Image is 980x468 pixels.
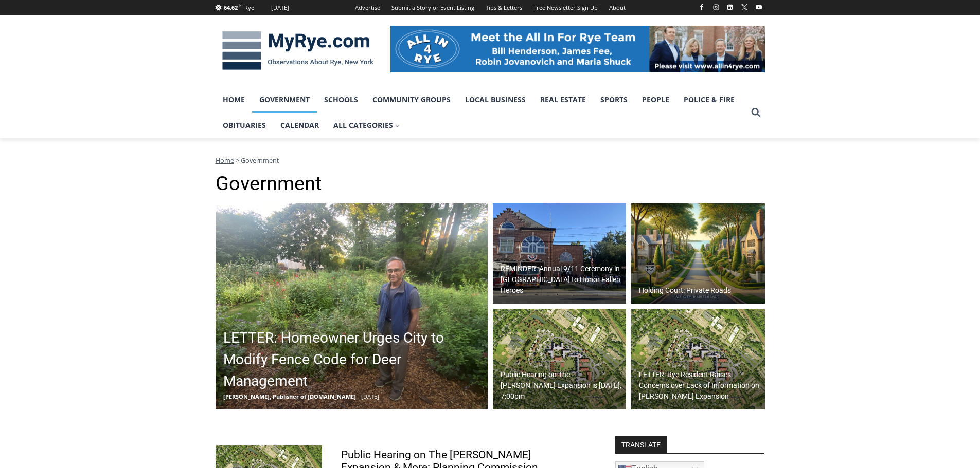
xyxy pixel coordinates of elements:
img: (PHOTO: The City of Rye 9-11 ceremony on Wednesday, September 11, 2024. It was the 23rd anniversa... [493,203,627,304]
h1: Government [216,172,765,196]
a: People [635,87,676,113]
strong: TRANSLATE [615,436,667,453]
a: LETTER: Homeowner Urges City to Modify Fence Code for Deer Management [PERSON_NAME], Publisher of... [216,203,488,409]
a: Police & Fire [676,87,742,113]
h2: LETTER: Homeowner Urges City to Modify Fence Code for Deer Management [223,327,485,392]
img: MyRye.com [216,24,380,78]
a: Instagram [710,1,722,13]
span: Government [241,156,279,165]
span: [PERSON_NAME], Publisher of [DOMAIN_NAME] [223,392,356,400]
a: Linkedin [724,1,736,13]
span: 64.62 [224,4,238,11]
button: View Search Form [746,103,765,122]
a: LETTER: Rye Resident Raises Concerns over Lack of Information on [PERSON_NAME] Expansion [631,309,765,409]
span: F [239,2,241,8]
span: - [358,392,360,400]
a: Real Estate [533,87,593,113]
img: All in for Rye [390,26,765,72]
span: [DATE] [361,392,379,400]
nav: Breadcrumbs [216,155,765,165]
a: All Categories [326,113,407,138]
a: X [738,1,751,13]
a: Obituaries [216,113,273,138]
nav: Primary Navigation [216,87,746,139]
a: Sports [593,87,635,113]
img: (PHOTO: Illustrative plan of The Osborn's proposed site plan from the July 10, 2025 planning comm... [493,309,627,409]
div: Rye [244,3,254,12]
a: Public Hearing on The [PERSON_NAME] Expansion is [DATE], 7:00pm [493,309,627,409]
a: REMINDER: Annual 9/11 Ceremony in [GEOGRAPHIC_DATA] to Honor Fallen Heroes [493,203,627,304]
h2: LETTER: Rye Resident Raises Concerns over Lack of Information on [PERSON_NAME] Expansion [639,369,762,402]
span: All Categories [333,120,400,131]
img: DALLE 2025-09-08 Holding Court 2025-09-09 Private Roads [631,203,765,304]
h2: Holding Court: Private Roads [639,285,731,296]
a: Calendar [273,113,326,138]
img: (PHOTO: Shankar Narayan in his native plant perennial garden on Manursing Way in Rye on Sunday, S... [216,203,488,409]
h2: REMINDER: Annual 9/11 Ceremony in [GEOGRAPHIC_DATA] to Honor Fallen Heroes [501,264,624,296]
a: Government [252,87,317,113]
a: Home [216,87,252,113]
a: Facebook [696,1,708,13]
a: Home [216,156,234,165]
h2: Public Hearing on The [PERSON_NAME] Expansion is [DATE], 7:00pm [501,369,624,402]
a: Community Groups [365,87,458,113]
span: > [236,156,239,165]
a: Holding Court: Private Roads [631,203,765,304]
img: (PHOTO: Illustrative plan of The Osborn's proposed site plan from the July 10, 2025 planning comm... [631,309,765,409]
div: [DATE] [271,3,289,12]
a: YouTube [753,1,765,13]
a: Local Business [458,87,533,113]
a: Schools [317,87,365,113]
